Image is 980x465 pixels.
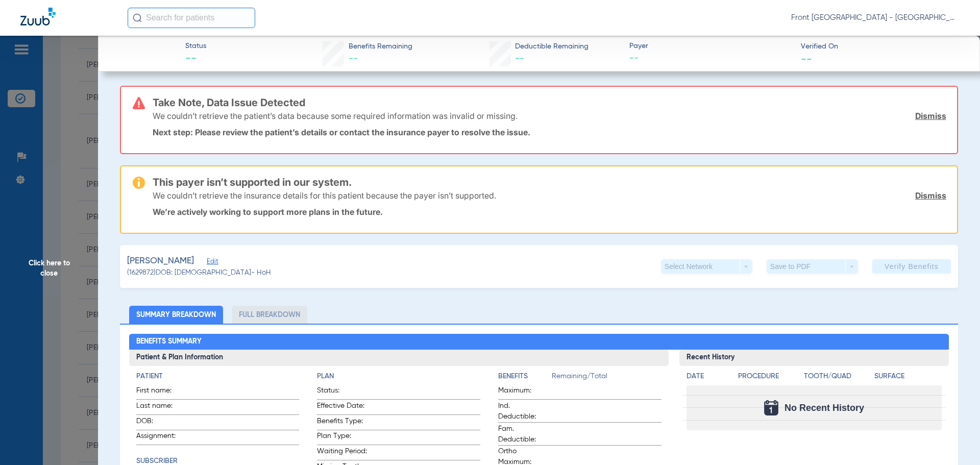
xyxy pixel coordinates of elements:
[498,371,552,382] h4: Benefits
[136,416,186,430] span: DOB:
[317,431,367,445] span: Plan Type:
[317,446,367,460] span: Waiting Period:
[801,41,964,52] span: Verified On
[153,97,946,108] h3: Take Note, Data Issue Detected
[129,334,949,350] h2: Benefits Summary
[136,431,186,445] span: Assignment:
[349,41,412,52] span: Benefits Remaining
[874,371,942,382] h4: Surface
[804,371,871,382] h4: Tooth/Quad
[127,255,194,267] span: [PERSON_NAME]
[317,385,367,399] span: Status:
[929,416,980,465] iframe: Chat Widget
[874,371,942,385] app-breakdown-title: Surface
[785,403,864,413] span: No Recent History
[129,306,223,324] li: Summary Breakdown
[687,371,729,382] h4: Date
[764,400,778,415] img: Calendar
[498,371,552,385] app-breakdown-title: Benefits
[629,41,792,52] span: Payer
[498,401,548,422] span: Ind. Deductible:
[153,177,946,187] h3: This payer isn’t supported in our system.
[804,371,871,385] app-breakdown-title: Tooth/Quad
[133,177,145,189] img: warning-icon
[133,97,145,109] img: error-icon
[738,371,800,382] h4: Procedure
[317,401,367,414] span: Effective Date:
[128,8,255,28] input: Search for patients
[317,371,480,382] h4: Plan
[129,350,669,366] h3: Patient & Plan Information
[679,350,949,366] h3: Recent History
[133,13,142,22] img: Search Icon
[915,190,946,201] a: Dismiss
[515,54,524,63] span: --
[153,111,518,121] p: We couldn’t retrieve the patient’s data because some required information was invalid or missing.
[153,207,946,217] p: We’re actively working to support more plans in the future.
[20,8,56,26] img: Zuub Logo
[552,371,661,385] span: Remaining/Total
[153,127,946,137] p: Next step: Please review the patient’s details or contact the insurance payer to resolve the issue.
[738,371,800,385] app-breakdown-title: Procedure
[915,111,946,121] a: Dismiss
[153,190,496,201] p: We couldn’t retrieve the insurance details for this patient because the payer isn’t supported.
[127,267,271,278] span: (1629872) DOB: [DEMOGRAPHIC_DATA] - HoH
[498,424,548,445] span: Fam. Deductible:
[515,41,589,52] span: Deductible Remaining
[185,41,206,52] span: Status
[629,52,792,65] span: --
[801,53,812,64] span: --
[185,52,206,66] span: --
[207,258,216,267] span: Edit
[791,13,960,23] span: Front [GEOGRAPHIC_DATA] - [GEOGRAPHIC_DATA] | My Community Dental Centers
[136,401,186,414] span: Last name:
[317,416,367,430] span: Benefits Type:
[136,371,300,382] h4: Patient
[687,371,729,385] app-breakdown-title: Date
[136,385,186,399] span: First name:
[498,385,548,399] span: Maximum:
[232,306,307,324] li: Full Breakdown
[349,54,358,63] span: --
